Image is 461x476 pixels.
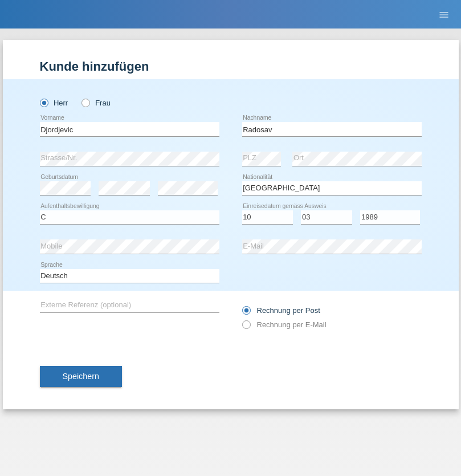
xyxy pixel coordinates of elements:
input: Rechnung per Post [242,306,250,320]
button: Speichern [40,366,122,388]
i: menu [438,9,450,21]
h1: Kunde hinzufügen [40,59,422,74]
label: Rechnung per Post [242,306,320,315]
span: Speichern [63,372,99,381]
input: Frau [81,99,89,106]
a: menu [433,11,455,18]
label: Herr [40,99,68,107]
label: Frau [81,99,111,107]
input: Rechnung per E-Mail [242,320,250,335]
input: Herr [40,99,47,106]
label: Rechnung per E-Mail [242,320,327,329]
